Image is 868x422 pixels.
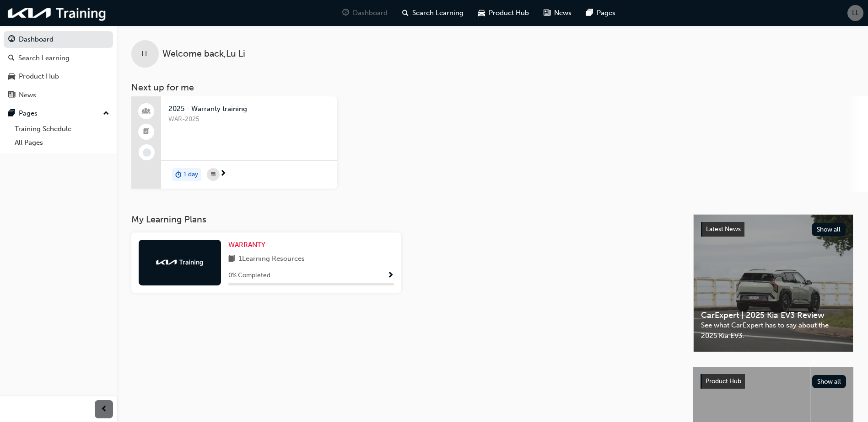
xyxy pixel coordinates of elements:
a: pages-iconPages [579,4,623,22]
span: calendar-icon [211,169,216,180]
a: search-iconSearch Learning [395,4,471,22]
span: Product Hub [489,8,529,18]
a: Latest NewsShow all [701,222,846,237]
a: Training Schedule [11,122,113,136]
span: car-icon [8,73,15,81]
span: duration-icon [175,169,182,181]
span: 0 % Completed [228,270,270,281]
button: Show all [812,223,846,236]
span: guage-icon [8,36,15,44]
span: Pages [597,8,615,18]
span: News [554,8,571,18]
div: Product Hub [19,71,59,82]
a: WARRANTY [228,240,269,250]
a: News [4,87,113,104]
span: car-icon [478,7,485,19]
div: News [19,90,36,100]
span: news-icon [544,7,550,19]
span: news-icon [8,91,15,100]
button: Show Progress [387,270,394,281]
a: Latest NewsShow allCarExpert | 2025 Kia EV3 ReviewSee what CarExpert has to say about the 2025 Ki... [693,214,853,352]
span: book-icon [228,253,235,265]
button: Pages [4,105,113,122]
a: guage-iconDashboard [335,4,395,22]
a: car-iconProduct Hub [471,4,536,22]
span: Latest News [706,225,741,233]
button: LL [847,5,863,21]
span: LL [852,8,859,18]
span: LL [141,49,149,59]
span: WAR-2025 [168,114,330,125]
a: 2025 - Warranty trainingWAR-2025duration-icon1 day [131,96,337,189]
a: Search Learning [4,50,113,67]
span: booktick-icon [143,126,150,138]
span: CarExpert | 2025 Kia EV3 Review [701,310,846,321]
span: Welcome back , Lu Li [162,49,245,59]
span: people-icon [143,105,150,117]
span: guage-icon [342,7,349,19]
div: Search Learning [18,53,70,63]
span: prev-icon [101,404,108,415]
div: Pages [19,108,38,119]
span: search-icon [8,54,15,63]
span: search-icon [402,7,409,19]
h3: Next up for me [117,82,868,93]
a: Dashboard [4,31,113,48]
button: Show all [812,375,846,388]
a: Product HubShow all [701,374,846,389]
span: 1 day [183,169,198,180]
img: kia-training [155,258,205,267]
a: news-iconNews [536,4,579,22]
button: DashboardSearch LearningProduct HubNews [4,29,113,105]
span: Show Progress [387,272,394,280]
a: All Pages [11,136,113,150]
span: Search Learning [412,8,464,18]
span: WARRANTY [228,241,265,249]
span: next-icon [220,170,226,178]
span: learningRecordVerb_NONE-icon [143,148,151,157]
a: Product Hub [4,68,113,85]
span: 2025 - Warranty training [168,104,330,114]
span: pages-icon [8,110,15,118]
span: Product Hub [706,377,741,385]
span: 1 Learning Resources [239,253,305,265]
img: kia-training [5,4,110,22]
span: Dashboard [353,8,388,18]
h3: My Learning Plans [131,214,679,225]
span: See what CarExpert has to say about the 2025 Kia EV3. [701,320,846,341]
span: up-icon [103,108,109,120]
span: pages-icon [586,7,593,19]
